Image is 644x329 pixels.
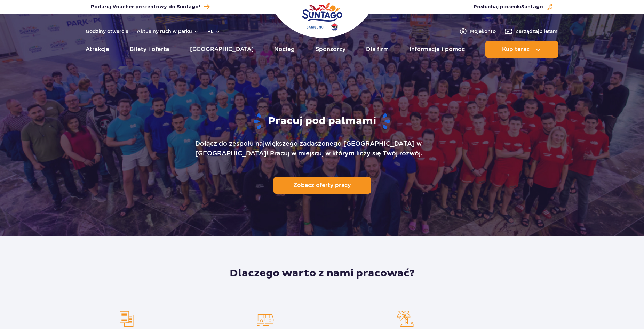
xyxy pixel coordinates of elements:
a: Zarządzajbiletami [504,27,559,35]
a: Zobacz oferty pracy [273,177,371,194]
a: Nocleg [274,41,295,58]
a: Atrakcje [86,41,109,58]
a: Godziny otwarcia [86,28,128,35]
a: Sponsorzy [316,41,345,58]
span: Posłuchaj piosenki [474,3,543,10]
span: Moje konto [470,28,496,35]
a: Podaruj Voucher prezentowy do Suntago! [91,2,209,11]
span: Kup teraz [502,46,530,53]
a: Informacje i pomoc [410,41,465,58]
a: [GEOGRAPHIC_DATA] [190,41,254,58]
span: Zarządzaj biletami [515,28,559,35]
a: Bilety i oferta [130,41,169,58]
h2: Dlaczego warto z nami pracować? [118,267,526,280]
button: Kup teraz [485,41,558,58]
a: Dla firm [366,41,389,58]
button: Posłuchaj piosenkiSuntago [474,3,554,10]
button: Aktualny ruch w parku [137,29,199,34]
p: Zobacz oferty pracy [293,182,351,188]
h1: Pracuj pod palmami [254,113,390,130]
span: Podaruj Voucher prezentowy do Suntago! [91,3,200,10]
p: Dołącz do zespołu największego zadaszonego [GEOGRAPHIC_DATA] w [GEOGRAPHIC_DATA]! Pracuj w miejsc... [195,139,449,158]
button: pl [207,28,221,35]
a: Mojekonto [459,27,496,35]
span: Suntago [521,5,543,9]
